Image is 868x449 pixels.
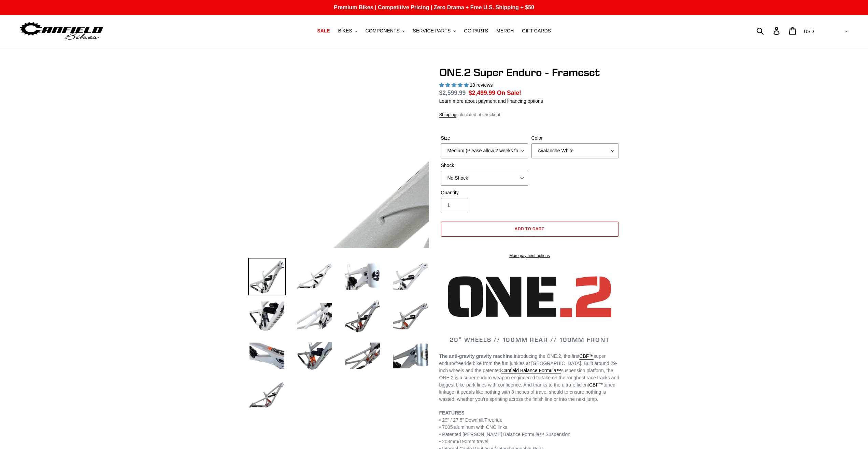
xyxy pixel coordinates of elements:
[441,253,618,259] a: More payment options
[392,337,429,375] img: Load image into Gallery viewer, ONE.2 Super Enduro - Frameset
[410,26,459,36] button: SERVICE PARTS
[450,336,609,343] span: 29" WHEELS // 190MM REAR // 190MM FRONT
[344,258,381,295] img: Load image into Gallery viewer, ONE.2 Super Enduro - Frameset
[439,382,616,402] span: tuned linkage, it pedals like nothing with 8 inches of travel should to ensure nothing is wasted,...
[439,82,470,88] span: 5.00 stars
[317,28,330,34] span: SALE
[19,20,104,42] img: Canfield Bikes
[589,382,603,388] a: CBF™
[248,377,286,414] img: Load image into Gallery viewer, ONE.2 Super Enduro - Frameset
[522,28,551,34] span: GIFT CARDS
[439,89,466,96] s: $2,599.99
[441,135,528,142] label: Size
[439,353,514,359] strong: The anti-gravity gravity machine.
[314,26,333,36] a: SALE
[439,368,620,388] span: suspension platform, the ONE.2 is a super enduro weapon engineered to take on the roughest race t...
[248,297,286,335] img: Load image into Gallery viewer, ONE.2 Super Enduro - Frameset
[344,297,381,335] img: Load image into Gallery viewer, ONE.2 Super Enduro - Frameset
[441,189,528,196] label: Quantity
[439,98,543,104] a: Learn more about payment and financing options
[335,26,360,36] button: BIKES
[579,353,594,360] a: CBF™
[296,337,333,375] img: Load image into Gallery viewer, ONE.2 Super Enduro - Frameset
[296,297,333,335] img: Load image into Gallery viewer, ONE.2 Super Enduro - Frameset
[760,23,778,38] input: Search
[460,26,492,36] a: GG PARTS
[501,368,561,374] a: Canfield Balance Formula™
[439,111,620,118] div: calculated at checkout.
[518,26,554,36] a: GIFT CARDS
[439,66,620,79] h1: ONE.2 Super Enduro - Frameset
[515,226,544,231] span: Add to cart
[248,337,286,375] img: Load image into Gallery viewer, ONE.2 Super Enduro - Frameset
[531,135,618,142] label: Color
[441,162,528,169] label: Shock
[439,410,465,416] strong: FEATURES
[464,28,488,34] span: GG PARTS
[248,258,286,295] img: Load image into Gallery viewer, ONE.2 Super Enduro - Frameset
[439,353,617,373] span: super enduro/freeride bike from the fun junkies at [GEOGRAPHIC_DATA]. Built around 29-inch wheels...
[366,28,400,34] span: COMPONENTS
[362,26,408,36] button: COMPONENTS
[497,88,521,97] span: On Sale!
[470,82,493,88] span: 10 reviews
[392,258,429,295] img: Load image into Gallery viewer, ONE.2 Super Enduro - Frameset
[496,28,514,34] span: MERCH
[469,89,495,96] span: $2,499.99
[441,222,618,237] button: Add to cart
[413,28,451,34] span: SERVICE PARTS
[514,353,579,359] span: Introducing the ONE.2, the first
[439,112,457,118] a: Shipping
[338,28,352,34] span: BIKES
[493,26,517,36] a: MERCH
[296,258,333,295] img: Load image into Gallery viewer, ONE.2 Super Enduro - Frameset
[344,337,381,375] img: Load image into Gallery viewer, ONE.2 Super Enduro - Frameset
[392,297,429,335] img: Load image into Gallery viewer, ONE.2 Super Enduro - Frameset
